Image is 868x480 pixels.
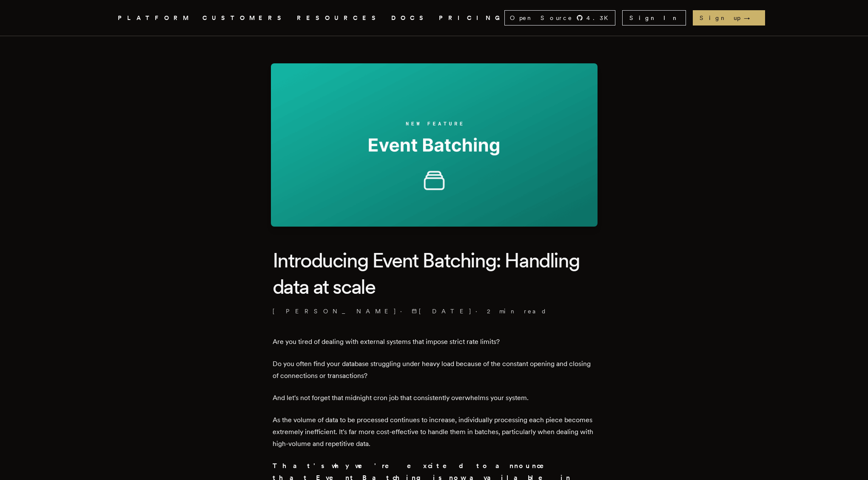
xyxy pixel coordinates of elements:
[297,13,381,23] button: RESOURCES
[693,10,765,26] a: Sign up
[118,13,192,23] button: PLATFORM
[586,14,613,22] span: 4.3 K
[273,247,596,300] h1: Introducing Event Batching: Handling data at scale
[510,14,573,22] span: Open Source
[273,307,596,315] p: · ·
[273,307,397,315] a: [PERSON_NAME]
[622,10,686,26] a: Sign In
[487,307,547,315] span: 2 min read
[273,392,596,404] p: And let's not forget that midnight cron job that consistently overwhelms your system.
[273,358,596,382] p: Do you often find your database struggling under heavy load because of the constant opening and c...
[439,13,504,23] a: PRICING
[271,63,598,227] img: Featured image for Introducing Event Batching: Handling data at scale blog post
[744,14,758,22] span: →
[273,414,596,450] p: As the volume of data to be processed continues to increase, individually processing each piece b...
[391,13,429,23] a: DOCS
[273,336,596,348] p: Are you tired of dealing with external systems that impose strict rate limits?
[412,307,472,315] span: [DATE]
[202,13,287,23] a: CUSTOMERS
